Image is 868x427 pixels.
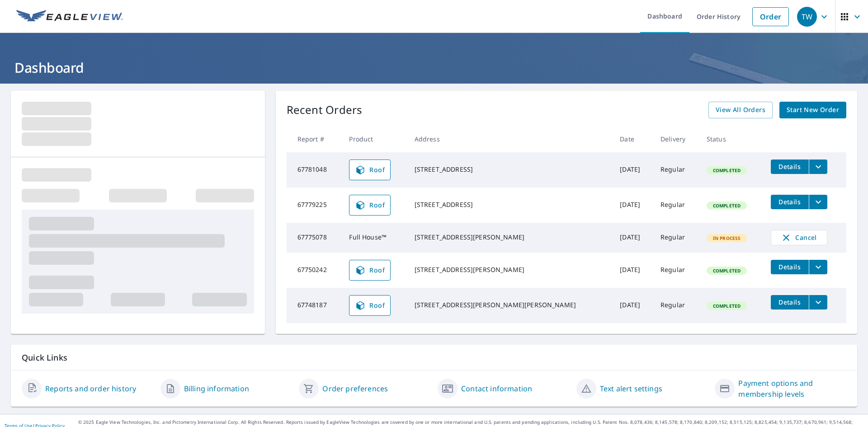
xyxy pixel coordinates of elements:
[776,298,803,306] span: Details
[613,253,653,288] td: [DATE]
[613,152,653,188] td: [DATE]
[415,165,606,174] div: [STREET_ADDRESS]
[287,188,342,223] td: 67779225
[415,265,606,274] div: [STREET_ADDRESS][PERSON_NAME]
[415,233,606,242] div: [STREET_ADDRESS][PERSON_NAME]
[355,265,385,276] span: Roof
[653,223,699,253] td: Regular
[461,383,532,394] a: Contact information
[349,260,391,281] a: Roof
[287,223,342,253] td: 67775078
[809,160,827,174] button: filesDropdownBtn-67781048
[776,162,803,171] span: Details
[653,253,699,288] td: Regular
[780,232,818,243] span: Cancel
[613,288,653,323] td: [DATE]
[708,167,746,174] span: Completed
[771,295,809,310] button: detailsBtn-67748187
[613,223,653,253] td: [DATE]
[355,200,385,211] span: Roof
[22,352,846,363] p: Quick Links
[184,383,249,394] a: Billing information
[708,303,746,309] span: Completed
[797,7,817,27] div: TW
[322,383,388,394] a: Order preferences
[287,152,342,188] td: 67781048
[613,188,653,223] td: [DATE]
[809,295,827,310] button: filesDropdownBtn-67748187
[776,197,803,206] span: Details
[653,288,699,323] td: Regular
[771,230,827,245] button: Cancel
[809,260,827,274] button: filesDropdownBtn-67750242
[708,202,746,209] span: Completed
[708,235,746,241] span: In Process
[45,383,136,394] a: Reports and order history
[708,267,746,274] span: Completed
[407,126,613,152] th: Address
[708,102,773,118] a: View All Orders
[355,300,385,311] span: Roof
[349,295,391,316] a: Roof
[776,263,803,271] span: Details
[342,126,407,152] th: Product
[349,195,391,216] a: Roof
[779,102,846,118] a: Start New Order
[653,152,699,188] td: Regular
[716,104,765,116] span: View All Orders
[653,188,699,223] td: Regular
[342,223,407,253] td: Full House™
[287,102,363,118] p: Recent Orders
[771,260,809,274] button: detailsBtn-67750242
[415,300,606,310] div: [STREET_ADDRESS][PERSON_NAME][PERSON_NAME]
[787,104,839,116] span: Start New Order
[738,378,846,399] a: Payment options and membership levels
[287,288,342,323] td: 67748187
[355,164,385,175] span: Roof
[287,126,342,152] th: Report #
[11,58,857,77] h1: Dashboard
[771,160,809,174] button: detailsBtn-67781048
[699,126,764,152] th: Status
[809,195,827,209] button: filesDropdownBtn-67779225
[287,253,342,288] td: 67750242
[771,195,809,209] button: detailsBtn-67779225
[600,383,662,394] a: Text alert settings
[415,200,606,209] div: [STREET_ADDRESS]
[613,126,653,152] th: Date
[752,7,789,26] a: Order
[653,126,699,152] th: Delivery
[16,10,123,23] img: EV Logo
[349,160,391,180] a: Roof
